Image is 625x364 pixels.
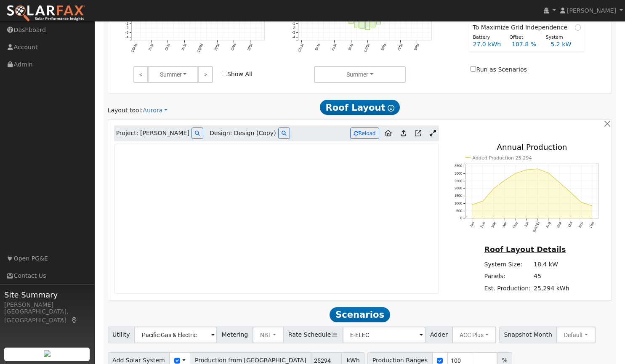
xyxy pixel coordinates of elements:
[526,169,527,170] circle: onclick=""
[559,182,560,183] circle: onclick=""
[148,66,198,83] button: Summer
[360,19,364,29] rect: onclick=""
[523,221,529,228] text: Jun
[355,19,359,28] rect: onclick=""
[314,43,321,51] text: 3AM
[455,171,463,175] text: 3000
[556,327,596,343] button: Default
[222,70,253,79] label: Show All
[388,105,394,112] i: Show Help
[545,221,551,228] text: Aug
[556,221,562,228] text: Sep
[297,43,304,53] text: 12AM
[502,221,508,228] text: Apr
[281,11,285,22] text: kWh
[512,221,519,228] text: May
[546,40,585,49] div: 5.2 kW
[479,221,486,228] text: Feb
[455,201,463,205] text: 1000
[452,327,496,343] button: ACC Plus
[331,43,338,51] text: 6AM
[134,327,217,343] input: Select a Utility
[198,66,213,83] a: >
[427,127,439,140] a: Expand Aurora window
[471,65,527,74] label: Run as Scenarios
[515,173,516,174] circle: onclick=""
[164,43,170,51] text: 6AM
[499,327,557,343] span: Snapshot Month
[217,327,253,343] span: Metering
[456,209,462,213] text: 500
[507,40,546,49] div: 107.8 %
[537,168,538,169] circle: onclick=""
[397,43,404,51] text: 6PM
[414,43,420,51] text: 9PM
[471,204,472,205] circle: onclick=""
[320,100,400,115] span: Roof Layout
[468,221,475,228] text: Jan
[125,26,128,30] text: -2
[532,271,571,282] td: 45
[397,127,410,140] a: Upload consumption to Aurora project
[473,23,571,32] span: To Maximize Grid Independence
[484,245,566,254] u: Roof Layout Details
[44,350,51,357] img: retrieve
[532,282,571,294] td: 25,294 kWh
[532,259,571,271] td: 18.4 kW
[116,129,189,138] span: Project: [PERSON_NAME]
[143,106,168,115] a: Aurora
[460,216,462,220] text: 0
[133,66,148,83] a: <
[363,43,371,53] text: 12PM
[468,40,507,49] div: 27.0 kWh
[455,194,463,198] text: 1500
[569,191,571,192] circle: onclick=""
[493,188,494,189] circle: onclick=""
[6,5,85,22] img: SolarFax
[314,66,406,83] button: Summer
[210,129,276,138] span: Design: Design (Copy)
[472,155,532,160] text: Added Production 25,294
[455,186,463,190] text: 2000
[541,34,578,41] div: System
[381,127,395,140] a: Aurora to Home
[483,259,532,271] td: System Size:
[330,307,390,322] span: Scenarios
[4,307,90,325] div: [GEOGRAPHIC_DATA], [GEOGRAPHIC_DATA]
[230,43,237,51] text: 6PM
[377,19,381,24] rect: onclick=""
[455,164,463,168] text: 3500
[71,317,78,324] a: Map
[4,289,90,300] span: Site Summary
[505,34,542,41] div: Offset
[497,143,567,151] text: Annual Production
[483,271,532,282] td: Panels:
[371,19,375,27] rect: onclick=""
[380,43,387,51] text: 3PM
[292,26,295,30] text: -2
[213,43,220,51] text: 3PM
[412,127,425,140] a: Open in Aurora
[343,327,426,343] input: Select a Rate Schedule
[504,180,505,181] circle: onclick=""
[425,327,452,343] span: Adder
[130,43,138,53] text: 12AM
[468,34,505,41] div: Battery
[222,71,227,76] input: Show All
[108,107,143,114] span: Layout tool:
[350,128,379,139] button: Reload
[349,19,354,24] rect: onclick=""
[125,21,128,25] text: -1
[482,200,483,202] circle: onclick=""
[196,43,204,53] text: 12PM
[283,327,343,343] span: Rate Schedule
[292,30,295,35] text: -3
[483,282,532,294] td: Est. Production:
[125,30,128,35] text: -3
[147,43,154,51] text: 3AM
[532,221,540,233] text: [DATE]
[578,221,585,228] text: Nov
[247,43,253,51] text: 9PM
[292,35,295,39] text: -4
[292,21,295,25] text: -1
